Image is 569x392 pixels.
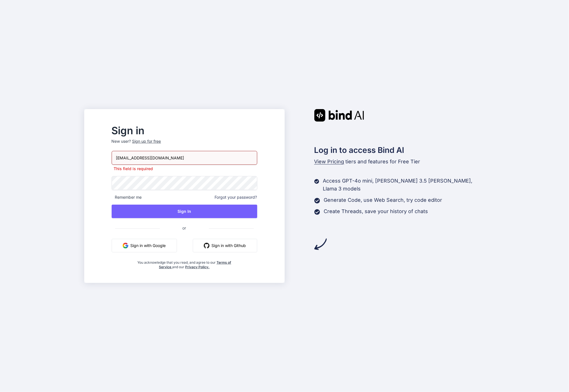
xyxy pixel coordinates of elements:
span: Remember me [112,194,142,200]
a: Terms of Service [159,260,231,269]
span: Forgot your password? [215,194,257,200]
img: Bind AI logo [314,109,364,122]
button: Sign In [112,205,257,218]
p: This field is required [112,166,257,172]
img: arrow [314,238,327,250]
div: You acknowledge that you read, and agree to our and our [136,257,233,269]
p: Generate Code, use Web Search, try code editor [324,196,442,204]
img: github [204,243,209,248]
button: Sign in with Github [193,239,257,252]
a: Privacy Policy. [185,265,209,269]
p: tiers and features for Free Tier [314,158,485,166]
span: or [160,221,209,235]
div: Sign up for free [132,138,161,144]
h2: Log in to access Bind AI [314,144,485,156]
button: Sign in with Google [112,239,177,252]
p: Access GPT-4o mini, [PERSON_NAME] 3.5 [PERSON_NAME], Llama 3 models [323,177,485,193]
p: Create Threads, save your history of chats [324,207,428,215]
span: View Pricing [314,159,344,164]
p: New user? [112,138,257,151]
img: google [123,243,128,248]
input: Login or Email [112,151,257,165]
h2: Sign in [112,126,257,135]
